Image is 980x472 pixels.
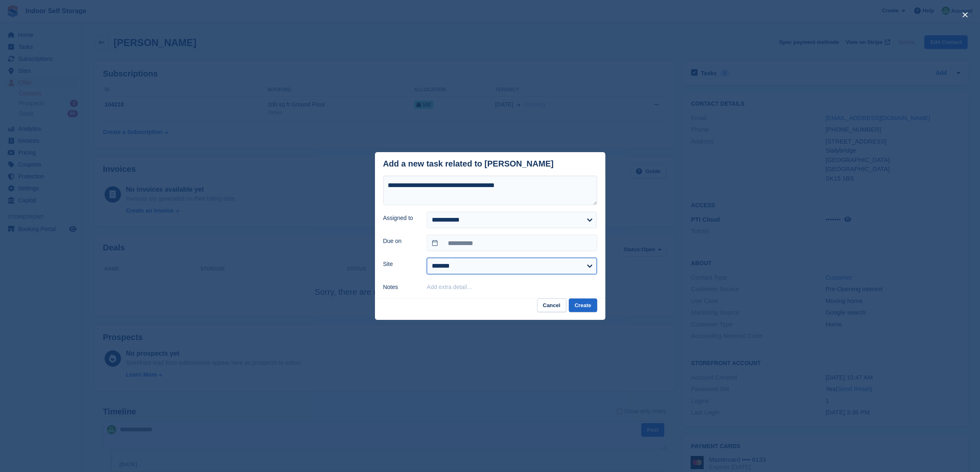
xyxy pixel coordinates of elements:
button: Add extra detail… [427,284,473,290]
button: Cancel [537,298,566,312]
div: Add a new task related to [PERSON_NAME] [383,159,554,169]
button: close [959,8,972,21]
label: Notes [383,283,417,292]
label: Assigned to [383,214,417,222]
label: Site [383,260,417,268]
label: Due on [383,237,417,245]
button: Create [569,298,597,312]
